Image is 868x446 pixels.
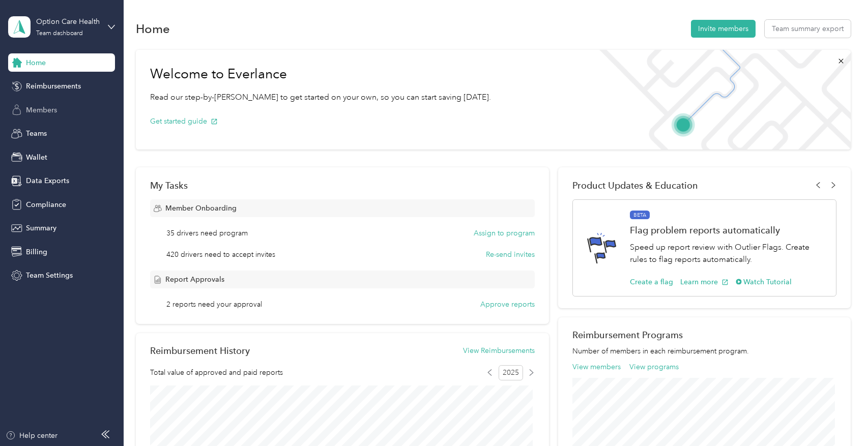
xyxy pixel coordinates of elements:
button: Re-send invites [486,249,535,260]
p: Speed up report review with Outlier Flags. Create rules to flag reports automatically. [630,241,825,266]
span: Data Exports [26,175,69,186]
span: Billing [26,247,47,257]
h1: Welcome to Everlance [150,66,491,82]
button: Create a flag [630,277,673,287]
button: Help center [6,430,57,441]
button: Watch Tutorial [736,277,792,287]
button: Invite members [691,20,756,38]
p: Read our step-by-[PERSON_NAME] to get started on your own, so you can start saving [DATE]. [150,91,491,104]
span: Members [26,105,57,115]
span: Teams [26,128,47,139]
button: Approve reports [480,299,535,310]
span: 420 drivers need to accept invites [166,249,275,260]
button: View Reimbursements [463,345,535,356]
span: 2025 [499,365,523,380]
span: Total value of approved and paid reports [150,367,283,378]
span: Reimbursements [26,81,81,92]
button: View programs [629,362,679,372]
button: View members [572,362,621,372]
span: Team Settings [26,270,73,281]
span: Home [26,57,46,68]
h1: Home [136,23,170,34]
div: Team dashboard [36,31,83,37]
button: Get started guide [150,116,218,127]
iframe: Everlance-gr Chat Button Frame [811,389,868,446]
button: Team summary export [765,20,851,38]
span: Wallet [26,152,47,163]
span: Product Updates & Education [572,180,698,191]
button: Learn more [680,277,729,287]
span: Report Approvals [165,274,224,285]
p: Number of members in each reimbursement program. [572,346,836,356]
img: Welcome to everlance [589,50,850,150]
h1: Flag problem reports automatically [630,225,825,235]
span: 2 reports need your approval [166,299,262,310]
div: Option Care Health [36,16,100,27]
span: BETA [630,211,650,220]
h2: Reimbursement Programs [572,330,836,340]
span: Member Onboarding [165,203,237,214]
span: Compliance [26,199,66,210]
span: 35 drivers need program [166,228,248,239]
span: Summary [26,223,56,233]
button: Assign to program [474,228,535,239]
div: My Tasks [150,180,535,191]
h2: Reimbursement History [150,345,250,356]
